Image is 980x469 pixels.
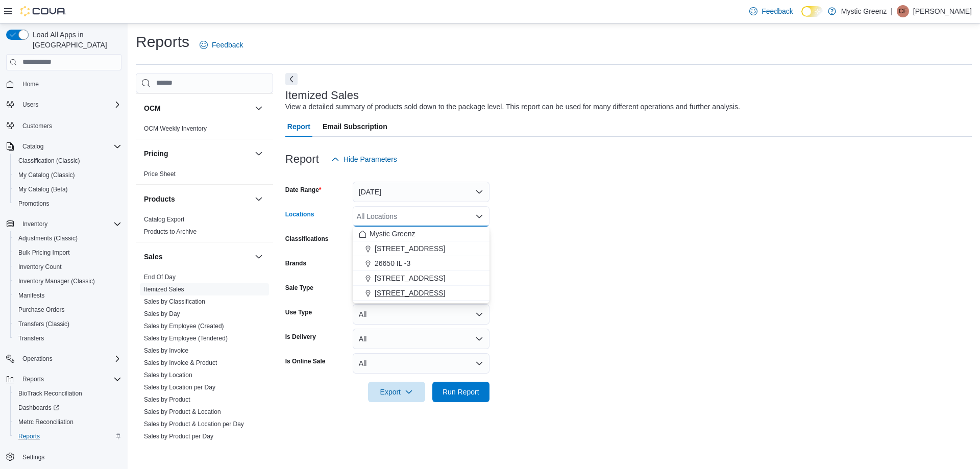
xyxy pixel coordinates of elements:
[144,420,244,428] span: Sales by Product & Location per Day
[144,408,221,416] span: Sales by Product & Location
[10,288,126,303] button: Manifests
[2,450,126,464] button: Settings
[144,384,215,391] a: Sales by Location per Day
[18,218,52,230] button: Inventory
[18,451,48,463] a: Settings
[10,401,126,415] a: Dashboards
[10,154,126,168] button: Classification (Classic)
[897,5,909,17] div: Christine Flanagan
[144,285,184,293] span: Itemized Sales
[18,140,47,153] button: Catalog
[18,249,70,257] span: Bulk Pricing Import
[10,168,126,182] button: My Catalog (Classic)
[913,5,972,17] p: [PERSON_NAME]
[2,372,126,386] button: Reports
[22,122,52,130] span: Customers
[14,261,66,273] a: Inventory Count
[10,429,126,443] button: Reports
[18,404,59,412] span: Dashboards
[144,149,168,159] h3: Pricing
[144,252,163,262] h3: Sales
[285,259,306,267] label: Brands
[14,232,82,244] a: Adjustments (Classic)
[18,353,57,365] button: Operations
[144,273,176,281] span: End Of Day
[136,271,273,447] div: Sales
[29,30,121,50] span: Load All Apps in [GEOGRAPHIC_DATA]
[368,382,425,402] button: Export
[327,149,401,169] button: Hide Parameters
[14,155,121,167] span: Classification (Classic)
[899,5,907,17] span: CF
[144,215,184,224] span: Catalog Export
[144,228,197,235] a: Products to Archive
[22,355,53,363] span: Operations
[22,101,38,109] span: Users
[22,142,43,151] span: Catalog
[14,155,84,167] a: Classification (Classic)
[285,357,326,365] label: Is Online Sale
[375,243,445,254] span: [STREET_ADDRESS]
[353,329,489,349] button: All
[18,306,65,314] span: Purchase Orders
[14,430,121,442] span: Reports
[14,430,44,442] a: Reports
[475,212,483,220] button: Close list of options
[432,382,489,402] button: Run Report
[14,387,86,400] a: BioTrack Reconciliation
[353,227,489,301] div: Choose from the following options
[144,359,217,366] a: Sales by Invoice & Product
[144,125,207,132] a: OCM Weekly Inventory
[14,183,72,195] a: My Catalog (Beta)
[10,386,126,401] button: BioTrack Reconciliation
[14,246,121,259] span: Bulk Pricing Import
[10,231,126,245] button: Adjustments (Classic)
[10,331,126,345] button: Transfers
[2,97,126,112] button: Users
[14,232,121,244] span: Adjustments (Classic)
[253,102,265,114] button: OCM
[136,32,189,52] h1: Reports
[18,334,44,342] span: Transfers
[801,6,823,17] input: Dark Mode
[144,371,192,379] span: Sales by Location
[18,432,40,440] span: Reports
[344,154,397,164] span: Hide Parameters
[443,387,479,397] span: Run Report
[285,73,298,85] button: Next
[18,78,43,90] a: Home
[323,116,387,137] span: Email Subscription
[14,332,48,344] a: Transfers
[20,6,66,16] img: Cova
[18,98,121,111] span: Users
[14,275,121,287] span: Inventory Manager (Classic)
[285,210,314,218] label: Locations
[2,139,126,154] button: Catalog
[18,234,78,242] span: Adjustments (Classic)
[374,382,419,402] span: Export
[144,347,188,355] span: Sales by Invoice
[18,78,121,90] span: Home
[375,273,445,283] span: [STREET_ADDRESS]
[353,304,489,325] button: All
[18,418,73,426] span: Metrc Reconciliation
[18,140,121,153] span: Catalog
[891,5,893,17] p: |
[144,298,205,306] span: Sales by Classification
[253,147,265,160] button: Pricing
[14,332,121,344] span: Transfers
[18,373,48,385] button: Reports
[18,373,121,385] span: Reports
[144,103,251,113] button: OCM
[144,372,192,379] a: Sales by Location
[285,102,740,112] div: View a detailed summary of products sold down to the package level. This report can be used for m...
[18,200,50,208] span: Promotions
[353,353,489,374] button: All
[14,387,121,400] span: BioTrack Reconciliation
[370,229,415,239] span: Mystic Greenz
[144,228,197,236] span: Products to Archive
[144,310,180,317] a: Sales by Day
[22,453,44,461] span: Settings
[14,275,99,287] a: Inventory Manager (Classic)
[287,116,310,137] span: Report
